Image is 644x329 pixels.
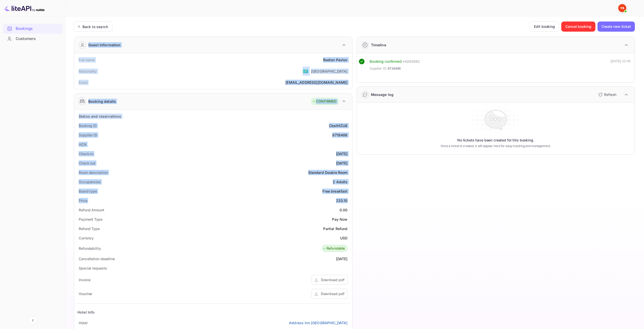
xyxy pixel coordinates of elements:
div: Voucher [79,291,92,296]
div: Nationality [79,69,97,74]
p: Refresh [604,92,616,97]
div: Message log [371,92,394,97]
div: Board type [79,189,97,194]
div: 0.00 [340,207,348,213]
ya-tr-span: Edit booking [534,24,555,30]
div: # 4063582 [403,59,420,65]
div: [DATE] [336,256,348,261]
div: Free breakfast [322,189,347,194]
span: United States [303,67,308,76]
div: Standard Double Room [308,170,348,175]
img: Yandex Support [618,4,626,12]
ya-tr-span: Back to search [82,25,108,29]
div: Invoice [79,277,91,282]
div: Refundable [323,246,345,251]
div: Supplier ID [79,132,97,138]
span: 9718486 [388,66,401,71]
div: 9718486 [332,132,347,138]
img: LiteAPI logo [4,4,45,12]
div: Pay Now [332,217,347,222]
button: Refresh [595,91,618,99]
div: Payment Type [79,217,102,222]
div: Full name [79,57,95,63]
div: Refund Amount [79,207,104,213]
div: Refund Type [79,226,100,231]
div: Occupancies [79,179,101,184]
ya-tr-span: Customers [16,36,36,42]
a: Bookings [3,24,63,33]
div: CONFIRMED [312,99,336,104]
div: 2 Adults [333,179,347,184]
div: Check out [79,160,95,166]
div: Room description [79,170,108,175]
a: Customers [3,34,63,43]
div: [EMAIL_ADDRESS][DOMAIN_NAME] [285,80,347,85]
button: Edit booking [530,22,559,32]
p: Once a ticket is created, it will appear here for easy tracking and management. [420,144,571,148]
div: Currency [79,235,94,241]
button: Cancel booking [561,22,595,32]
div: Rodion Pavlov [323,57,348,63]
div: USD [340,235,347,241]
div: Customers [3,34,63,44]
div: Guest information [88,42,121,48]
div: Bookings [3,24,63,34]
ya-tr-span: Create new ticket [601,24,631,30]
div: Download pdf [321,277,344,282]
div: [DATE] [336,151,348,156]
div: CbeIh1ZU8 [329,123,347,128]
button: Create new ticket [597,22,635,32]
ya-tr-span: Bookings [16,26,33,32]
div: Timeline [371,42,386,48]
div: HCN [79,142,87,147]
div: Download pdf [321,291,344,296]
div: Booking ID [79,123,97,128]
div: [DATE] 22:45 [611,59,631,73]
div: [GEOGRAPHIC_DATA] [311,69,348,74]
div: Partial Refund [323,226,347,231]
p: No tickets have been created for this booking. [457,138,534,143]
div: Hotel Info [77,310,95,315]
span: Supplier ID: [370,66,387,71]
button: Collapse navigation [28,316,37,325]
div: Special requests [79,265,107,271]
div: Booking details [88,99,116,104]
div: Email [79,80,88,85]
ya-tr-span: Cancel booking [565,24,591,30]
div: Hotel [79,320,88,325]
div: Price [79,198,87,203]
div: Status and reservations [79,114,121,119]
div: Booking confirmed [370,59,402,65]
div: Cancellation deadline [79,256,115,261]
div: 233.10 [336,198,348,203]
div: [DATE] [336,160,348,166]
a: Address Inn [GEOGRAPHIC_DATA] [289,320,347,325]
div: Refundability [79,246,101,251]
div: Check-in [79,151,93,156]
